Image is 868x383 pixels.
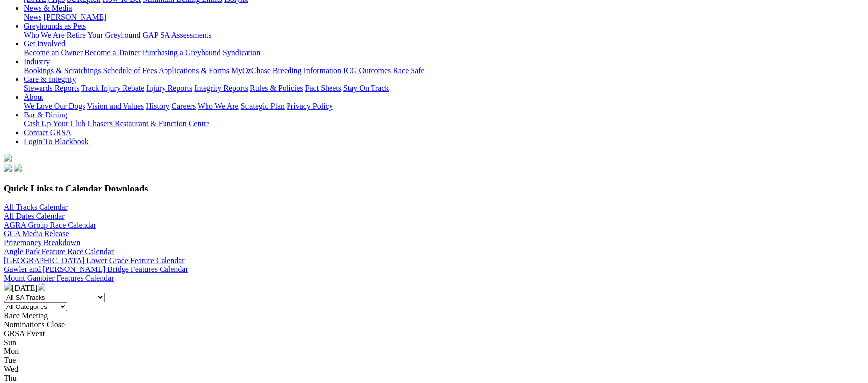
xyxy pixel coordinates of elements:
a: Rules & Policies [250,84,303,92]
a: Integrity Reports [194,84,248,92]
h3: Quick Links to Calendar Downloads [4,183,864,194]
a: Track Injury Rebate [81,84,144,92]
a: [GEOGRAPHIC_DATA] Lower Grade Feature Calendar [4,256,185,265]
a: [PERSON_NAME] [43,13,106,21]
div: Mon [4,347,864,356]
div: Sun [4,338,864,347]
a: About [24,93,43,101]
a: GAP SA Assessments [143,31,212,39]
a: Bar & Dining [24,111,67,119]
a: Get Involved [24,39,65,48]
a: Gawler and [PERSON_NAME] Bridge Features Calendar [4,265,188,273]
a: Mount Gambier Features Calendar [4,274,114,282]
div: Tue [4,356,864,365]
div: Greyhounds as Pets [24,31,864,39]
img: facebook.svg [4,164,12,172]
img: logo-grsa-white.png [4,154,12,162]
a: Race Safe [393,66,424,75]
a: Applications & Forms [159,66,229,75]
div: News & Media [24,13,864,22]
a: Fact Sheets [305,84,341,92]
a: Injury Reports [146,84,192,92]
a: Chasers Restaurant & Function Centre [87,119,209,128]
a: Greyhounds as Pets [24,22,86,30]
a: Breeding Information [273,66,341,75]
div: Care & Integrity [24,84,864,93]
a: AGRA Group Race Calendar [4,221,96,229]
a: We Love Our Dogs [24,102,85,110]
a: Prizemoney Breakdown [4,238,80,247]
div: About [24,102,864,111]
div: Industry [24,66,864,75]
a: Privacy Policy [287,102,333,110]
a: All Dates Calendar [4,212,65,220]
div: Thu [4,374,864,383]
a: Angle Park Feature Race Calendar [4,247,114,256]
a: History [146,102,169,110]
a: Industry [24,57,50,66]
a: Purchasing a Greyhound [143,48,221,57]
div: Wed [4,365,864,374]
div: Nominations Close [4,320,864,329]
div: Bar & Dining [24,119,864,128]
div: [DATE] [4,283,864,293]
div: GRSA Event [4,329,864,338]
a: Who We Are [24,31,65,39]
a: Become an Owner [24,48,83,57]
div: Race Meeting [4,311,864,320]
a: Care & Integrity [24,75,76,83]
a: Bookings & Scratchings [24,66,101,75]
a: News & Media [24,4,72,12]
a: Vision and Values [87,102,144,110]
a: Stay On Track [343,84,389,92]
img: twitter.svg [14,164,22,172]
a: Cash Up Your Club [24,119,85,128]
a: Login To Blackbook [24,137,89,146]
a: Careers [171,102,196,110]
a: Become a Trainer [84,48,141,57]
a: MyOzChase [231,66,271,75]
a: Contact GRSA [24,128,71,137]
img: chevron-left-pager-white.svg [4,283,12,291]
a: GCA Media Release [4,230,69,238]
a: Retire Your Greyhound [67,31,141,39]
a: Syndication [223,48,260,57]
a: Who We Are [198,102,239,110]
a: ICG Outcomes [343,66,391,75]
div: Get Involved [24,48,864,57]
a: Schedule of Fees [103,66,157,75]
a: All Tracks Calendar [4,203,68,211]
a: News [24,13,41,21]
a: Strategic Plan [241,102,285,110]
a: Stewards Reports [24,84,79,92]
img: chevron-right-pager-white.svg [38,283,45,291]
